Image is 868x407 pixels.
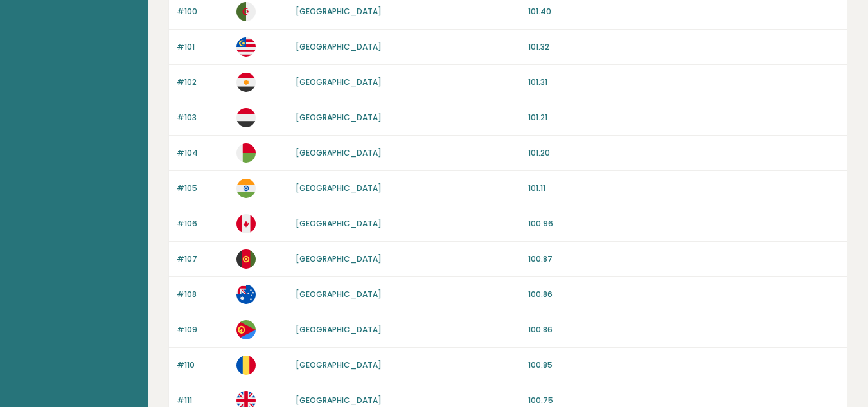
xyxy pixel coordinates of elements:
[296,77,382,87] a: [GEOGRAPHIC_DATA]
[528,77,839,88] p: 101.31
[236,285,256,304] img: au.svg
[528,324,839,336] p: 100.86
[296,395,382,406] a: [GEOGRAPHIC_DATA]
[177,289,229,300] p: #108
[177,324,229,336] p: #109
[296,324,382,335] a: [GEOGRAPHIC_DATA]
[236,2,256,21] img: dz.svg
[236,214,256,233] img: ca.svg
[296,6,382,17] a: [GEOGRAPHIC_DATA]
[528,6,839,17] p: 101.40
[528,253,839,265] p: 100.87
[236,179,256,198] img: in.svg
[177,253,229,265] p: #107
[528,289,839,300] p: 100.86
[236,249,256,269] img: af.svg
[177,112,229,123] p: #103
[296,289,382,300] a: [GEOGRAPHIC_DATA]
[296,253,382,264] a: [GEOGRAPHIC_DATA]
[177,218,229,230] p: #106
[236,356,256,375] img: ro.svg
[177,183,229,194] p: #105
[528,41,839,53] p: 101.32
[236,108,256,127] img: ye.svg
[528,147,839,159] p: 101.20
[296,41,382,52] a: [GEOGRAPHIC_DATA]
[528,359,839,371] p: 100.85
[296,359,382,370] a: [GEOGRAPHIC_DATA]
[177,41,229,53] p: #101
[177,77,229,88] p: #102
[528,183,839,194] p: 101.11
[296,218,382,229] a: [GEOGRAPHIC_DATA]
[528,395,839,406] p: 100.75
[296,183,382,194] a: [GEOGRAPHIC_DATA]
[177,395,229,406] p: #111
[236,37,256,57] img: my.svg
[177,359,229,371] p: #110
[528,218,839,230] p: 100.96
[177,147,229,159] p: #104
[296,147,382,158] a: [GEOGRAPHIC_DATA]
[296,112,382,123] a: [GEOGRAPHIC_DATA]
[236,73,256,92] img: eg.svg
[236,320,256,339] img: er.svg
[236,143,256,163] img: mg.svg
[528,112,839,123] p: 101.21
[177,6,229,17] p: #100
